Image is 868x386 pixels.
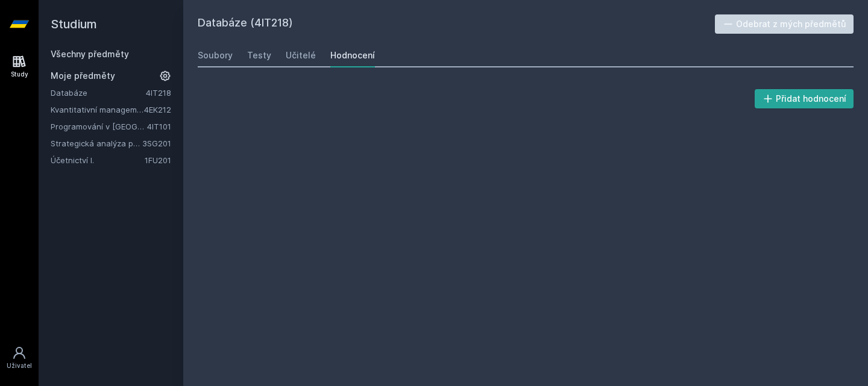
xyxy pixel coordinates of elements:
[198,14,715,34] h2: Databáze (4IT218)
[51,137,142,149] a: Strategická analýza pro informatiky a statistiky
[198,43,233,67] a: Soubory
[142,139,171,148] a: 3SG201
[7,361,32,370] div: Uživatel
[2,340,36,376] a: Uživatel
[715,14,854,34] button: Odebrat z mých předmětů
[51,87,146,99] a: Databáze
[247,43,271,67] a: Testy
[51,120,147,132] a: Programování v [GEOGRAPHIC_DATA]
[51,70,115,82] span: Moje předměty
[147,122,171,131] a: 4IT101
[330,49,375,61] div: Hodnocení
[144,105,171,114] a: 4EK212
[146,88,171,98] a: 4IT218
[286,43,316,67] a: Učitelé
[11,70,28,79] div: Study
[198,49,233,61] div: Soubory
[2,48,36,85] a: Study
[755,89,854,108] button: Přidat hodnocení
[286,49,316,61] div: Učitelé
[51,154,145,166] a: Účetnictví I.
[145,155,171,165] a: 1FU201
[51,104,144,116] a: Kvantitativní management
[51,49,129,59] a: Všechny předměty
[247,49,271,61] div: Testy
[330,43,375,67] a: Hodnocení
